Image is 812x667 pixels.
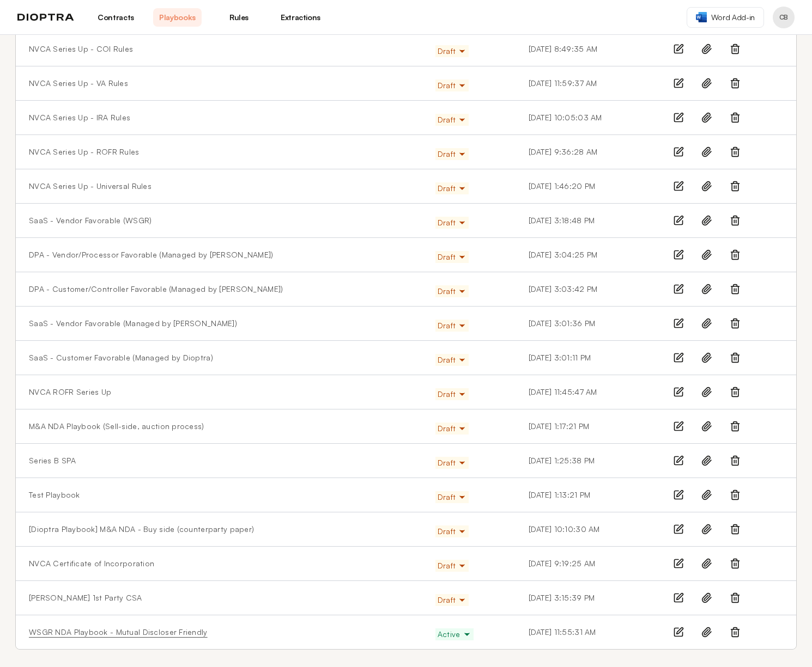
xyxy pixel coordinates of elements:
[29,592,142,603] a: [PERSON_NAME] 1st Party CSA
[516,547,660,581] td: [DATE] 9:19:25 AM
[29,215,152,226] a: SaaS - Vendor Favorable (WSGR)
[29,421,204,432] a: M&A NDA Playbook (Sell-side, auction process)
[438,389,466,400] span: Draft
[435,79,469,91] button: Draft
[438,46,466,57] span: Draft
[29,181,152,192] a: NVCA Series Up - Universal Rules
[29,249,274,260] a: DPA - Vendor/Processor Favorable (Managed by [PERSON_NAME])
[438,217,466,228] span: Draft
[773,7,795,28] button: Profile menu
[435,491,469,503] button: Draft
[29,489,80,500] a: Test Playbook
[438,526,466,537] span: Draft
[438,457,466,468] span: Draft
[438,149,466,160] span: Draft
[435,525,469,537] button: Draft
[516,169,660,204] td: [DATE] 1:46:20 PM
[516,238,660,272] td: [DATE] 3:04:25 PM
[438,560,466,571] span: Draft
[435,628,474,640] button: Active
[29,284,283,295] a: DPA - Customer/Controller Favorable (Managed by [PERSON_NAME])
[435,423,469,435] button: Draft
[435,182,469,194] button: Draft
[516,444,660,478] td: [DATE] 1:25:38 PM
[438,80,466,91] span: Draft
[435,285,469,297] button: Draft
[516,272,660,307] td: [DATE] 3:03:42 PM
[435,320,469,332] button: Draft
[435,560,469,572] button: Draft
[438,114,466,125] span: Draft
[29,524,254,535] a: [Dioptra Playbook] M&A NDA - Buy side (counterparty paper)
[438,492,466,503] span: Draft
[435,217,469,229] button: Draft
[29,455,76,466] a: Series B SPA
[516,204,660,238] td: [DATE] 3:18:48 PM
[516,581,660,615] td: [DATE] 3:15:39 PM
[215,8,263,27] a: Rules
[438,183,466,194] span: Draft
[29,352,213,363] a: SaaS - Customer Favorable (Managed by Dioptra)
[516,615,660,650] td: [DATE] 11:55:31 AM
[516,307,660,341] td: [DATE] 3:01:36 PM
[435,354,469,366] button: Draft
[276,8,325,27] a: Extractions
[516,512,660,547] td: [DATE] 10:10:30 AM
[435,45,469,57] button: Draft
[438,320,466,331] span: Draft
[516,478,660,512] td: [DATE] 1:13:21 PM
[438,595,466,605] span: Draft
[516,375,660,409] td: [DATE] 11:45:47 AM
[435,388,469,400] button: Draft
[435,114,469,126] button: Draft
[696,12,707,22] img: word
[438,252,466,262] span: Draft
[29,318,237,329] a: SaaS - Vendor Favorable (Managed by [PERSON_NAME])
[516,135,660,169] td: [DATE] 9:36:28 AM
[711,12,755,23] span: Word Add-in
[438,629,471,640] span: Active
[29,112,130,123] a: NVCA Series Up - IRA Rules
[435,251,469,263] button: Draft
[17,14,74,21] img: logo
[516,341,660,375] td: [DATE] 3:01:11 PM
[153,8,202,27] a: Playbooks
[438,286,466,297] span: Draft
[29,387,111,397] a: NVCA ROFR Series Up
[29,44,133,54] a: NVCA Series Up - COI Rules
[435,594,469,606] button: Draft
[29,78,128,89] a: NVCA Series Up - VA Rules
[516,66,660,101] td: [DATE] 11:59:37 AM
[438,354,466,365] span: Draft
[438,423,466,434] span: Draft
[516,32,660,66] td: [DATE] 8:49:35 AM
[516,101,660,135] td: [DATE] 10:05:03 AM
[29,627,208,638] a: WSGR NDA Playbook - Mutual Discloser Friendly
[29,558,154,569] a: NVCA Certificate of Incorporation
[687,7,764,28] a: Word Add-in
[435,148,469,160] button: Draft
[435,457,469,469] button: Draft
[516,409,660,444] td: [DATE] 1:17:21 PM
[92,8,140,27] a: Contracts
[29,146,140,157] a: NVCA Series Up - ROFR Rules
